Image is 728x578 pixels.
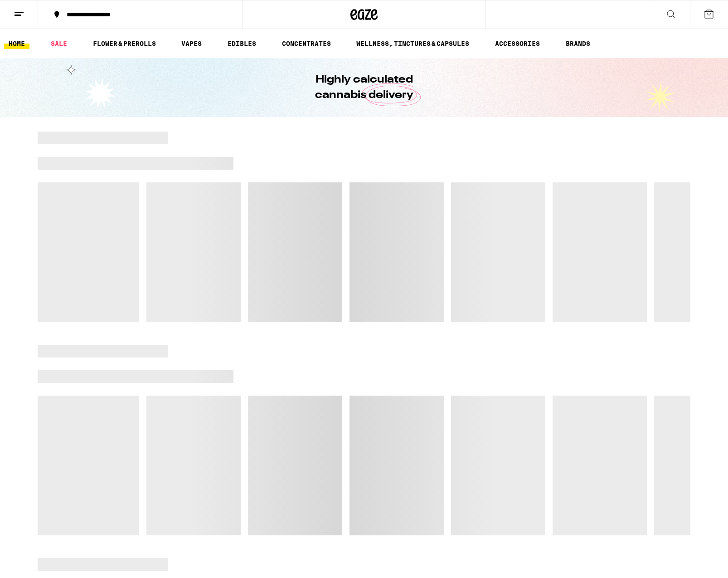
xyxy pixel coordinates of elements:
[88,38,160,49] a: FLOWER & PREROLLS
[289,72,439,103] h1: Highly calculated cannabis delivery
[4,38,29,49] a: HOME
[561,38,595,49] a: BRANDS
[177,38,206,49] a: VAPES
[46,38,72,49] a: SALE
[490,38,544,49] a: ACCESSORIES
[277,38,335,49] a: CONCENTRATES
[223,38,261,49] a: EDIBLES
[352,38,474,49] a: WELLNESS, TINCTURES & CAPSULES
